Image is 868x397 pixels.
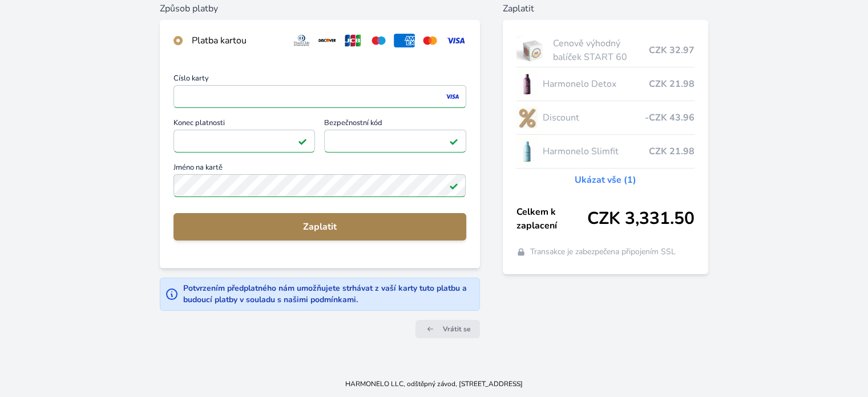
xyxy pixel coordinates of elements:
[516,137,538,166] img: SLIMFIT_se_stinem_x-lo.jpg
[587,208,695,229] span: CZK 3,331.50
[183,283,474,306] div: Potvrzením předplatného nám umožňujete strhávat z vaší karty tuto platbu a budoucí platby v soula...
[192,34,282,47] div: Platba kartou
[449,137,458,146] img: Platné pole
[649,43,695,57] span: CZK 32.97
[173,119,315,130] span: Konec platnosti
[329,133,461,149] iframe: Iframe pro bezpečnostní kód
[542,145,648,158] span: Harmonelo Slimfit
[445,91,460,102] img: visa
[419,34,441,47] img: mc.svg
[516,103,538,132] img: discount-lo.png
[542,77,648,91] span: Harmonelo Detox
[516,205,587,232] span: Celkem k zaplacení
[173,213,466,240] button: Zaplatit
[173,164,466,174] span: Jméno na kartě
[415,320,480,338] a: Vrátit se
[183,220,457,234] span: Zaplatit
[553,37,648,64] span: Cenově výhodný balíček START 60
[394,34,415,47] img: amex.svg
[179,89,461,105] iframe: Iframe pro číslo karty
[298,137,307,146] img: Platné pole
[179,133,310,149] iframe: Iframe pro datum vypršení platnosti
[542,111,644,125] span: Discount
[445,34,466,47] img: visa.svg
[160,2,479,15] h6: Způsob platby
[324,119,466,130] span: Bezpečnostní kód
[443,324,471,334] span: Vrátit se
[503,2,708,15] h6: Zaplatit
[530,246,676,258] span: Transakce je zabezpečena připojením SSL
[291,34,312,47] img: diners.svg
[649,145,695,158] span: CZK 21.98
[575,173,636,187] a: Ukázat vše (1)
[342,34,364,47] img: jcb.svg
[645,111,695,125] span: -CZK 43.96
[516,70,538,98] img: DETOX_se_stinem_x-lo.jpg
[317,34,338,47] img: discover.svg
[368,34,389,47] img: maestro.svg
[173,174,466,197] input: Jméno na kartěPlatné pole
[449,181,458,190] img: Platné pole
[173,75,466,85] span: Číslo karty
[649,77,695,91] span: CZK 21.98
[516,36,549,65] img: start.jpg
